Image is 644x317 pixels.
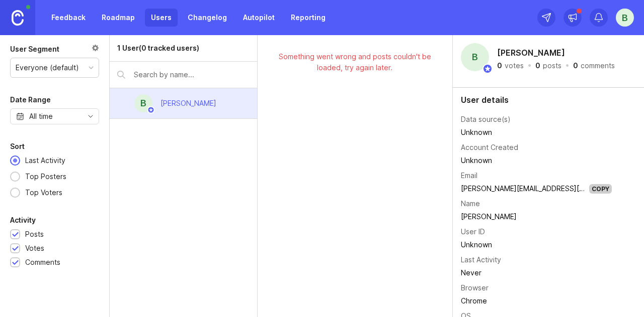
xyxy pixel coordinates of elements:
div: Last Activity [461,254,501,265]
div: All time [29,111,53,122]
button: B [616,9,634,27]
div: 1 User (0 tracked users) [117,43,199,54]
div: 0 [573,62,578,69]
div: votes [505,62,524,69]
div: Posts [25,229,44,240]
div: B [134,94,152,112]
td: Unknown [461,126,612,139]
div: Never [461,267,612,278]
div: User ID [461,226,485,237]
div: Data source(s) [461,114,511,125]
div: User Segment [10,43,59,55]
div: Account Created [461,142,518,153]
div: Comments [25,257,60,268]
div: Unknown [461,155,612,166]
div: B [461,43,489,71]
div: Date Range [10,94,51,106]
div: Last Activity [20,155,70,166]
div: Top Posters [20,171,71,182]
div: · [565,62,570,69]
div: Sort [10,140,25,152]
div: Copy [589,184,612,194]
input: Search by name... [134,69,250,80]
div: Email [461,170,477,181]
div: 0 [535,62,540,69]
div: 0 [497,62,502,69]
div: Votes [25,243,44,254]
div: Top Voters [20,187,67,198]
img: Canny Home [12,10,24,26]
td: [PERSON_NAME] [461,210,612,223]
div: Something went wrong and posts couldn't be loaded, try again later. [274,51,436,73]
div: Name [461,198,480,209]
div: comments [581,62,615,69]
img: member badge [147,106,154,114]
img: member badge [482,64,493,74]
a: Changelog [182,9,233,27]
a: Autopilot [237,9,281,27]
h2: [PERSON_NAME] [495,45,567,60]
a: Users [145,9,178,27]
div: User details [461,96,636,104]
div: · [527,62,532,69]
div: [PERSON_NAME] [160,98,216,109]
div: Browser [461,282,489,293]
a: Reporting [285,9,332,27]
a: Roadmap [96,9,141,27]
div: Unknown [461,239,612,250]
td: Chrome [461,294,612,307]
svg: toggle icon [83,112,99,120]
div: Everyone (default) [16,62,79,73]
div: posts [543,62,561,69]
a: Feedback [45,9,92,27]
div: Activity [10,214,36,226]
